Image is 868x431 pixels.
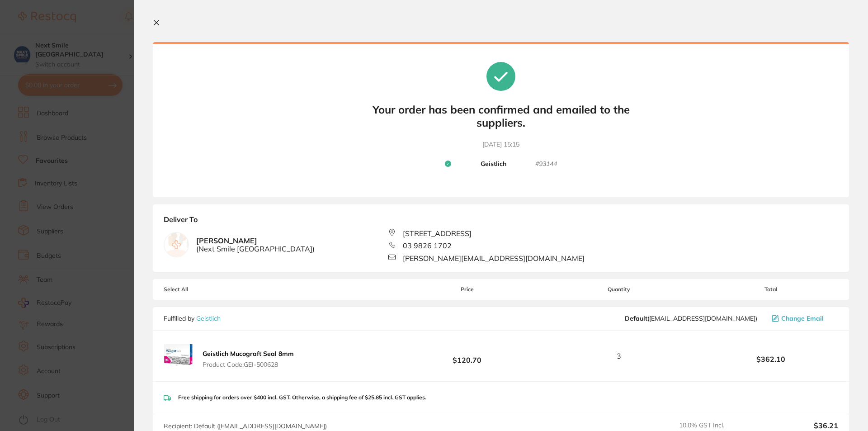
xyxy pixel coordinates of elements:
[203,361,294,368] span: Product Code: GEI-500628
[762,422,838,430] output: $36.21
[196,314,221,322] a: Geistlich
[164,215,838,229] b: Deliver To
[178,394,426,401] p: Free shipping for orders over $400 incl. GST. Otherwise, a shipping fee of $25.85 incl. GST applies.
[164,338,193,374] img: czQ4anQ3MQ
[365,103,637,129] b: Your order has been confirmed and emailed to the suppliers.
[164,315,221,322] p: Fulfilled by
[703,355,838,363] b: $362.10
[617,352,621,360] span: 3
[200,350,297,369] button: Geistlich Mucograft Seal 8mm Product Code:GEI-500628
[679,422,755,430] span: 10.0 % GST Incl.
[196,245,315,253] span: ( Next Smile [GEOGRAPHIC_DATA] )
[481,160,506,168] b: Geistlich
[203,350,294,358] b: Geistlich Mucograft Seal 8mm
[403,242,452,250] span: 03 9826 1702
[625,314,647,322] b: Default
[535,286,703,293] span: Quantity
[164,286,254,293] span: Select All
[535,160,557,168] small: # 93144
[196,237,315,253] b: [PERSON_NAME]
[703,286,838,293] span: Total
[400,348,534,365] b: $120.70
[769,314,838,322] button: Change Email
[403,229,472,237] span: [STREET_ADDRESS]
[781,315,824,322] span: Change Email
[403,254,585,262] span: [PERSON_NAME][EMAIL_ADDRESS][DOMAIN_NAME]
[400,286,534,293] span: Price
[164,232,189,257] img: empty.jpg
[625,315,757,322] span: info@geistlich.com.au
[164,422,327,430] span: Recipient: Default ( [EMAIL_ADDRESS][DOMAIN_NAME] )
